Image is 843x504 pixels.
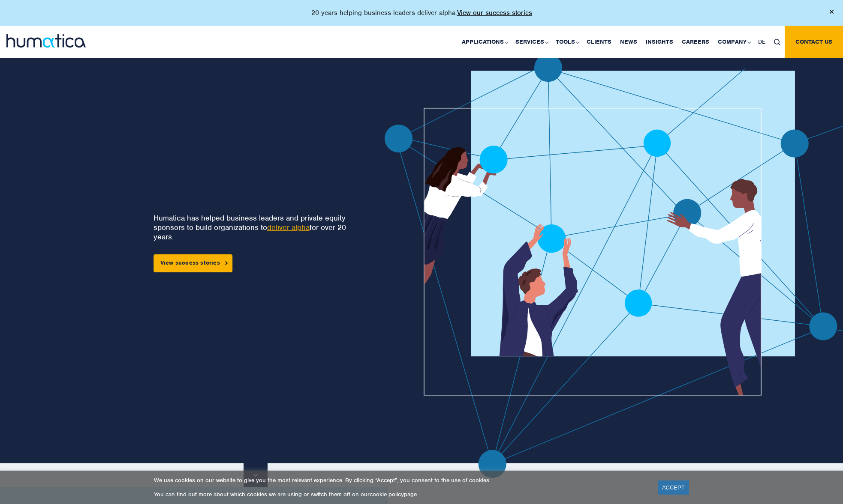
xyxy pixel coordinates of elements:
[551,26,582,58] a: Tools
[6,34,86,48] img: logo
[714,26,754,58] a: Company
[267,223,310,232] a: deliver alpha
[154,491,647,498] p: You can find out more about which cookies we are using or switch them off on our page.
[785,26,843,58] a: Contact us
[311,9,532,17] p: 20 years helping business leaders deliver alpha.
[457,9,532,17] a: View our success stories
[582,26,616,58] a: Clients
[677,26,714,58] a: Careers
[370,491,404,498] a: cookie policy
[754,26,770,58] a: DE
[154,213,358,242] p: Humatica has helped business leaders and private equity sponsors to build organizations to for ov...
[154,477,647,484] p: We use cookies on our website to give you the most relevant experience. By clicking “Accept”, you...
[616,26,641,58] a: News
[774,39,780,45] img: search_icon
[154,254,232,272] a: View success stories
[658,480,689,495] a: ACCEPT
[641,26,677,58] a: Insights
[511,26,551,58] a: Services
[758,38,765,45] span: DE
[458,26,511,58] a: Applications
[225,261,228,265] img: arrowicon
